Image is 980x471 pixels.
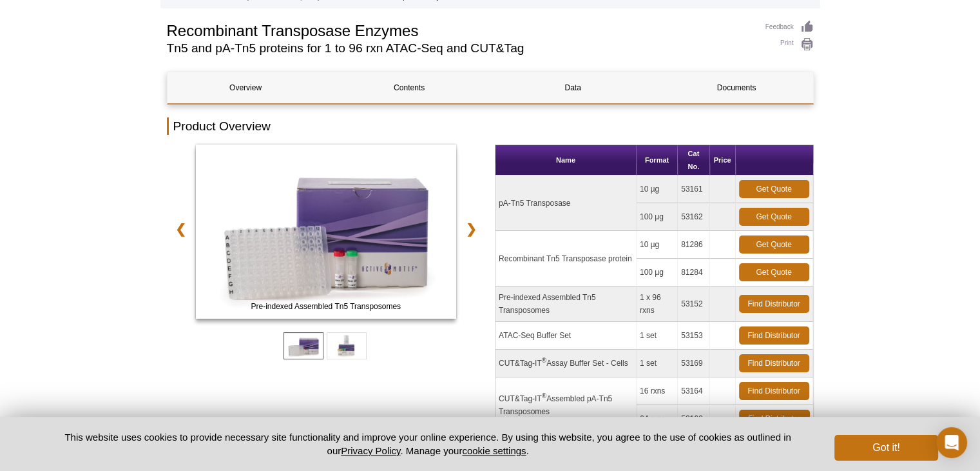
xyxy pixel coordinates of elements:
[495,322,637,350] td: ATAC-Seq Buffer Set
[198,300,454,313] span: Pre-indexed Assembled Tn5 Transposomes
[678,405,709,433] td: 53166
[739,382,809,400] a: Find Distributor
[495,286,637,322] td: Pre-indexed Assembled Tn5 Transposomes
[678,377,709,405] td: 53164
[678,175,709,203] td: 53161
[542,357,546,364] sup: ®
[678,259,709,286] td: 81284
[542,392,546,399] sup: ®
[678,145,709,175] th: Cat No.
[637,231,678,259] td: 10 µg
[196,145,457,323] a: ATAC-Seq Kit
[739,263,809,281] a: Get Quote
[495,350,637,377] td: CUT&Tag-IT Assay Buffer Set - Cells
[167,43,753,54] h2: Tn5 and pA-Tn5 proteins for 1 to 96 rxn ATAC-Seq and CUT&Tag
[495,231,637,286] td: Recombinant Tn5 Transposase protein
[739,208,809,226] a: Get Quote
[331,72,488,103] a: Contents
[739,410,810,428] a: Find Distributor
[739,354,809,372] a: Find Distributor
[167,117,814,135] h2: Product Overview
[834,435,937,461] button: Got it!
[637,145,678,175] th: Format
[495,175,637,231] td: pA-Tn5 Transposase
[167,20,753,39] h1: Recombinant Transposase Enzymes
[637,286,678,322] td: 1 x 96 rxns
[637,405,678,433] td: 64 rxns
[167,214,195,244] a: ❮
[678,286,709,322] td: 53152
[637,322,678,350] td: 1 set
[637,350,678,377] td: 1 set
[739,295,809,313] a: Find Distributor
[168,72,324,103] a: Overview
[43,430,814,457] p: This website uses cookies to provide necessary site functionality and improve your online experie...
[739,180,809,198] a: Get Quote
[495,72,651,103] a: Data
[637,377,678,405] td: 16 rxns
[495,377,637,433] td: CUT&Tag-IT Assembled pA-Tn5 Transposomes
[765,37,814,52] a: Print
[637,203,678,231] td: 100 µg
[196,145,457,319] img: Pre-indexed Assembled Tn5 Transposomes
[739,326,809,345] a: Find Distributor
[637,259,678,286] td: 100 µg
[457,214,485,244] a: ❯
[658,72,815,103] a: Documents
[678,231,709,259] td: 81286
[495,145,637,175] th: Name
[678,322,709,350] td: 53153
[739,235,809,254] a: Get Quote
[765,20,814,34] a: Feedback
[678,203,709,231] td: 53162
[462,445,526,456] button: cookie settings
[341,445,400,456] a: Privacy Policy
[637,175,678,203] td: 10 µg
[710,145,736,175] th: Price
[678,350,709,377] td: 53169
[936,427,967,458] div: Open Intercom Messenger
